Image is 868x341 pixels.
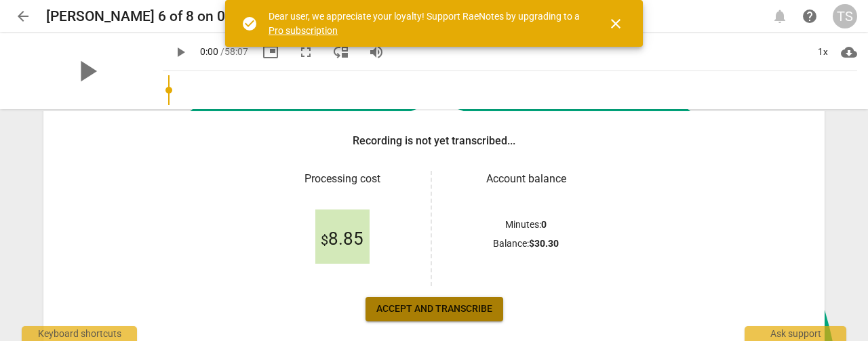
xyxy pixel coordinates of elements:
[353,133,515,149] h3: Recording is not yet transcribed...
[541,219,547,230] b: 0
[608,16,624,32] span: close
[168,40,193,64] button: Play
[797,4,822,28] a: Help
[321,232,328,248] span: $
[258,40,283,64] button: Picture in picture
[810,41,835,63] div: 1x
[321,229,363,249] span: 8.85
[333,44,349,60] span: move_down
[46,8,325,25] h2: [PERSON_NAME] 6 of 8 on 09222025_Video
[294,40,318,64] button: Fullscreen
[269,9,583,37] div: Dear user, we appreciate your loyalty! Support RaeNotes by upgrading to a
[172,44,189,60] span: play_arrow
[802,8,818,24] span: help
[200,46,218,57] span: 0:00
[262,44,279,60] span: picture_in_picture
[745,326,846,341] div: Ask support
[364,40,389,64] button: Volume
[241,16,258,32] span: check_circle
[220,46,248,57] span: / 58:07
[841,44,857,60] span: cloud_download
[599,7,632,40] button: Close
[505,218,547,232] p: Minutes :
[366,297,503,321] button: Accept and transcribe
[833,4,857,28] button: TS
[15,8,31,24] span: arrow_back
[69,54,104,89] span: play_arrow
[22,326,137,341] div: Keyboard shortcuts
[368,44,384,60] span: volume_up
[493,237,559,251] p: Balance :
[529,238,559,249] b: $ 30.30
[329,40,353,64] button: View player as separate pane
[448,171,604,187] h3: Account balance
[298,44,314,60] span: fullscreen
[269,25,338,36] a: Pro subscription
[264,171,420,187] h3: Processing cost
[376,302,492,316] span: Accept and transcribe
